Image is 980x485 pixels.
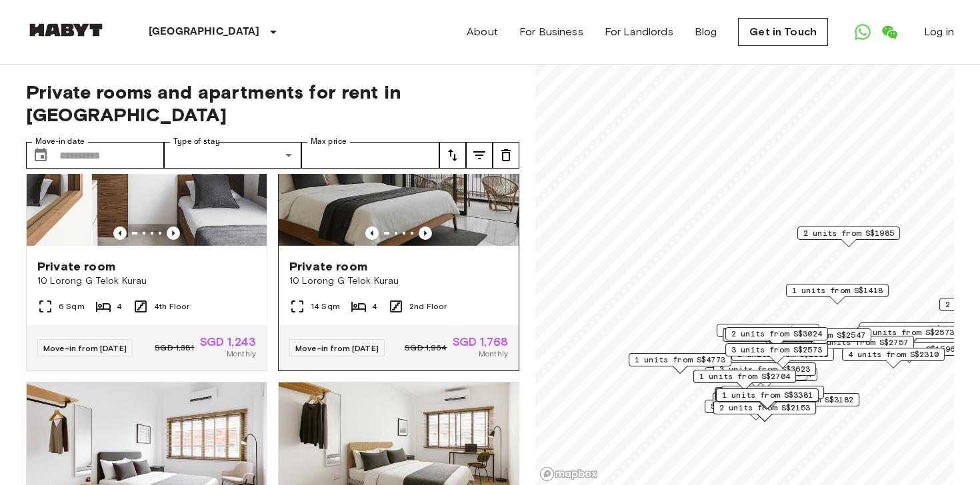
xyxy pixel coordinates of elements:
a: For Landlords [605,24,673,40]
div: Map marker [713,362,816,383]
div: Map marker [725,343,828,364]
label: Type of stay [173,136,220,147]
div: Map marker [715,388,817,409]
span: 4th Floor [154,300,189,312]
a: About [467,24,498,40]
a: For Business [519,24,583,40]
div: Map marker [693,370,796,390]
button: Previous image [365,227,379,240]
p: [GEOGRAPHIC_DATA] [149,24,260,40]
span: 4 units from S$2310 [848,348,939,360]
div: Map marker [721,386,824,406]
div: Map marker [731,348,834,368]
span: 1 units from S$2573 [863,326,954,338]
div: Map marker [725,327,828,348]
div: Map marker [713,401,816,422]
label: Move-in date [35,136,85,147]
div: Map marker [705,400,807,420]
span: 2nd Floor [409,300,447,312]
a: Log in [924,24,954,40]
a: Marketing picture of unit SG-01-029-005-04Previous imagePrevious imagePrivate room10 Lorong G Tel... [26,87,267,371]
div: Map marker [857,326,960,346]
a: Mapbox logo [539,466,598,482]
span: 3 units from S$1985 [723,324,813,336]
span: Move-in from [DATE] [295,343,379,353]
span: 4 [117,300,122,312]
span: Private rooms and apartments for rent in [GEOGRAPHIC_DATA] [26,81,519,126]
span: 3 units from S$2573 [731,344,822,356]
div: Map marker [629,353,731,374]
button: tune [466,142,493,169]
button: tune [493,142,519,169]
span: Monthly [479,348,508,360]
span: 1 units from S$3381 [722,389,813,401]
span: 4 [372,300,377,312]
div: Map marker [715,368,817,388]
span: Monthly [227,348,256,360]
a: Get in Touch [738,18,828,46]
button: Choose date [27,142,54,169]
div: Map marker [757,393,859,414]
button: Previous image [419,227,432,240]
span: SGD 1,768 [453,336,508,348]
span: Private room [37,258,115,274]
div: Map marker [769,328,871,349]
span: 1 units from S$4200 [727,386,818,398]
div: Map marker [786,284,889,304]
span: 1 units from S$2547 [775,329,865,341]
button: Previous image [113,227,127,240]
span: 10 Lorong G Telok Kurau [37,274,256,288]
div: Map marker [842,348,945,368]
div: Map marker [797,227,900,247]
a: Open WhatsApp [849,19,876,45]
span: 14 Sqm [311,300,340,312]
a: Blog [695,24,717,40]
div: Map marker [716,388,819,409]
label: Max price [311,136,347,147]
span: SGD 1,381 [155,342,194,354]
a: Marketing picture of unit SG-01-029-001-01Previous imagePrevious imagePrivate room10 Lorong G Tel... [278,87,519,371]
span: 1 units from S$2704 [699,370,790,382]
span: 10 Lorong G Telok Kurau [289,274,508,288]
div: Map marker [811,336,914,356]
span: Move-in from [DATE] [43,343,127,353]
span: 3 units from S$3623 [719,363,810,375]
span: 2 units from S$3024 [731,328,822,340]
button: tune [439,142,466,169]
span: SGD 1,964 [405,342,447,354]
span: 5 units from S$1680 [711,400,801,412]
span: 17 units from S$1243 [865,323,960,335]
div: Map marker [713,392,815,413]
span: 6 Sqm [59,300,85,312]
img: Habyt [26,23,106,37]
div: Map marker [717,324,819,344]
span: 1 units from S$1418 [792,284,883,296]
div: Map marker [723,328,830,349]
div: Map marker [859,322,966,343]
button: Previous image [167,227,180,240]
span: SGD 1,243 [200,336,256,348]
a: Open WeChat [876,19,903,45]
span: 1 units from S$3182 [763,394,853,406]
div: Map marker [715,389,818,410]
span: 2 units from S$2757 [817,336,908,348]
span: 1 units from S$4773 [635,354,725,366]
span: Private room [289,258,367,274]
span: 2 units from S$1985 [803,227,894,239]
